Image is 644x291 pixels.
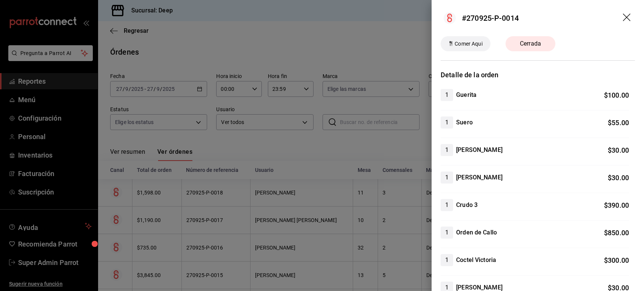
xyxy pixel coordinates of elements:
[441,173,453,182] span: 1
[604,229,629,237] span: $ 850.00
[608,174,629,182] span: $ 30.00
[515,39,546,48] span: Cerrada
[456,145,503,155] h4: [PERSON_NAME]
[623,14,632,23] button: drag
[456,90,476,100] h4: Guerita
[456,256,496,265] h4: Coctel Victoria
[604,201,629,209] span: $ 390.00
[604,91,629,99] span: $ 100.00
[441,118,453,127] span: 1
[441,256,453,265] span: 1
[456,228,497,237] h4: Orden de Callo
[441,90,453,100] span: 1
[452,40,485,48] span: Comer Aqui
[462,12,519,24] div: #270925-P-0014
[456,173,503,182] h4: [PERSON_NAME]
[608,146,629,154] span: $ 30.00
[441,70,635,80] h3: Detalle de la orden
[441,228,453,237] span: 1
[456,201,478,210] h4: Crudo 3
[441,145,453,155] span: 1
[608,119,629,127] span: $ 55.00
[604,256,629,264] span: $ 300.00
[456,118,473,127] h4: Suero
[441,201,453,210] span: 1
